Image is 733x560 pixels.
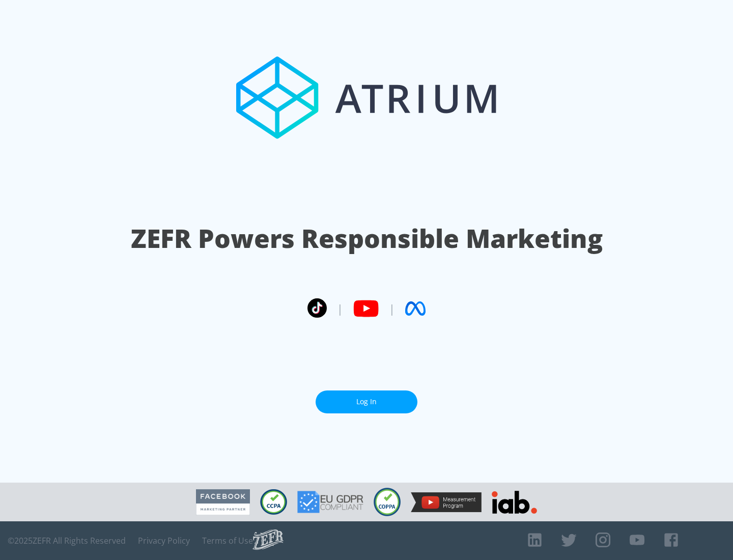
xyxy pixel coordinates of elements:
a: Log In [316,390,417,413]
span: | [337,301,343,316]
span: | [389,301,395,316]
img: GDPR Compliant [297,491,363,513]
img: Facebook Marketing Partner [196,489,250,515]
img: YouTube Measurement Program [411,492,482,512]
img: CCPA Compliant [260,489,287,515]
a: Privacy Policy [138,536,190,546]
span: © 2025 ZEFR All Rights Reserved [8,536,126,546]
img: IAB [492,491,537,514]
img: COPPA Compliant [374,488,401,516]
a: Terms of Use [202,536,253,546]
h1: ZEFR Powers Responsible Marketing [131,221,603,256]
